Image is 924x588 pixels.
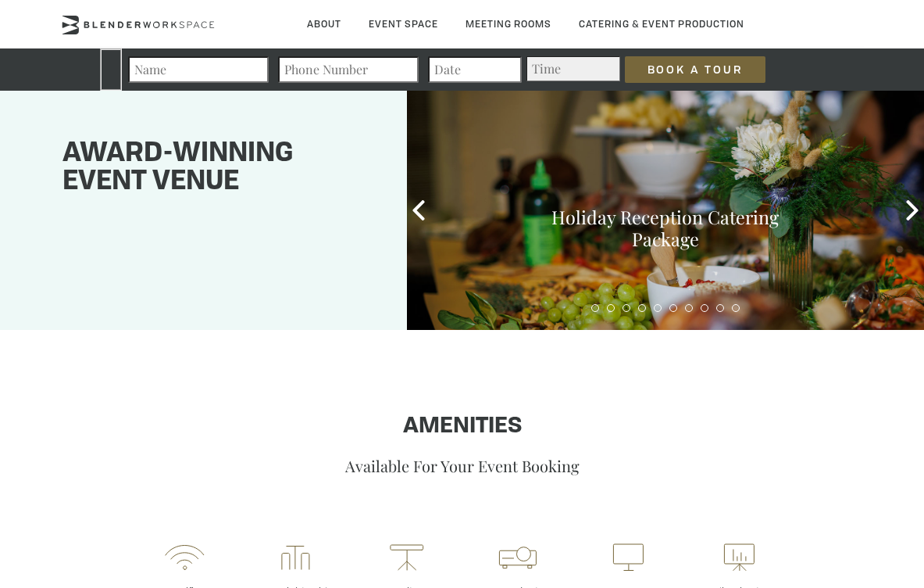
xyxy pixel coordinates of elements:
[625,56,765,83] input: Book a Tour
[428,56,522,83] input: Date
[128,56,269,83] input: Name
[551,205,779,251] a: Holiday Reception Catering Package
[278,56,419,83] input: Phone Number
[62,140,368,196] h1: Award-winning event venue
